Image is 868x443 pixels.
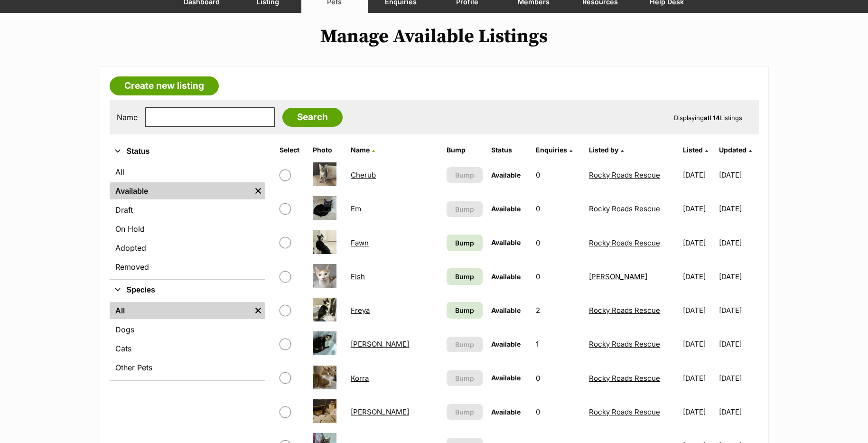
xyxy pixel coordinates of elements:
[679,159,718,191] td: [DATE]
[719,192,758,225] td: [DATE]
[110,239,265,256] a: Adopted
[683,146,703,154] span: Listed
[704,114,720,122] strong: all 14
[351,204,361,213] a: Em
[110,359,265,376] a: Other Pets
[491,374,521,382] span: Available
[491,340,521,348] span: Available
[251,182,265,199] a: Remove filter
[491,306,521,314] span: Available
[351,374,369,383] a: Korra
[589,204,660,213] a: Rocky Roads Rescue
[589,407,660,416] a: Rocky Roads Rescue
[110,161,265,279] div: Status
[455,204,474,214] span: Bump
[110,300,265,380] div: Species
[532,362,584,395] td: 0
[110,201,265,218] a: Draft
[679,396,718,428] td: [DATE]
[532,192,584,225] td: 0
[536,146,572,154] a: Enquiries
[110,340,265,357] a: Cats
[447,337,483,352] button: Bump
[532,328,584,360] td: 1
[455,373,474,383] span: Bump
[589,339,660,349] a: Rocky Roads Rescue
[110,163,265,180] a: All
[447,235,483,251] a: Bump
[491,238,521,246] span: Available
[447,404,483,420] button: Bump
[589,306,660,315] a: Rocky Roads Rescue
[117,113,138,122] label: Name
[110,284,265,296] button: Species
[491,408,521,416] span: Available
[719,362,758,395] td: [DATE]
[589,272,647,281] a: [PERSON_NAME]
[351,238,369,247] a: Fawn
[110,182,251,199] a: Available
[110,258,265,275] a: Removed
[719,328,758,360] td: [DATE]
[443,142,486,158] th: Bump
[719,226,758,259] td: [DATE]
[491,205,521,213] span: Available
[351,306,370,315] a: Freya
[491,273,521,281] span: Available
[447,167,483,183] button: Bump
[679,328,718,360] td: [DATE]
[455,305,474,315] span: Bump
[683,146,708,154] a: Listed
[110,145,265,158] button: Status
[532,159,584,191] td: 0
[719,294,758,327] td: [DATE]
[110,321,265,338] a: Dogs
[719,146,747,154] span: Updated
[110,302,251,319] a: All
[455,339,474,349] span: Bump
[447,302,483,319] a: Bump
[589,146,624,154] a: Listed by
[532,226,584,259] td: 0
[351,170,376,179] a: Cherub
[351,272,365,281] a: Fish
[719,396,758,428] td: [DATE]
[351,146,375,154] a: Name
[532,260,584,293] td: 0
[282,108,343,127] input: Search
[719,159,758,191] td: [DATE]
[679,260,718,293] td: [DATE]
[455,170,474,180] span: Bump
[719,260,758,293] td: [DATE]
[719,146,752,154] a: Updated
[309,142,346,158] th: Photo
[455,272,474,282] span: Bump
[536,146,567,154] span: translation missing: en.admin.listings.index.attributes.enquiries
[589,146,618,154] span: Listed by
[447,370,483,386] button: Bump
[589,374,660,383] a: Rocky Roads Rescue
[679,192,718,225] td: [DATE]
[447,268,483,285] a: Bump
[589,238,660,247] a: Rocky Roads Rescue
[487,142,531,158] th: Status
[447,201,483,217] button: Bump
[351,146,370,154] span: Name
[455,238,474,248] span: Bump
[110,76,219,95] a: Create new listing
[679,294,718,327] td: [DATE]
[251,302,265,319] a: Remove filter
[351,407,409,416] a: [PERSON_NAME]
[679,362,718,395] td: [DATE]
[532,396,584,428] td: 0
[679,226,718,259] td: [DATE]
[276,142,308,158] th: Select
[589,170,660,179] a: Rocky Roads Rescue
[110,220,265,237] a: On Hold
[674,114,742,122] span: Displaying Listings
[351,339,409,349] a: [PERSON_NAME]
[455,407,474,417] span: Bump
[532,294,584,327] td: 2
[491,171,521,179] span: Available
